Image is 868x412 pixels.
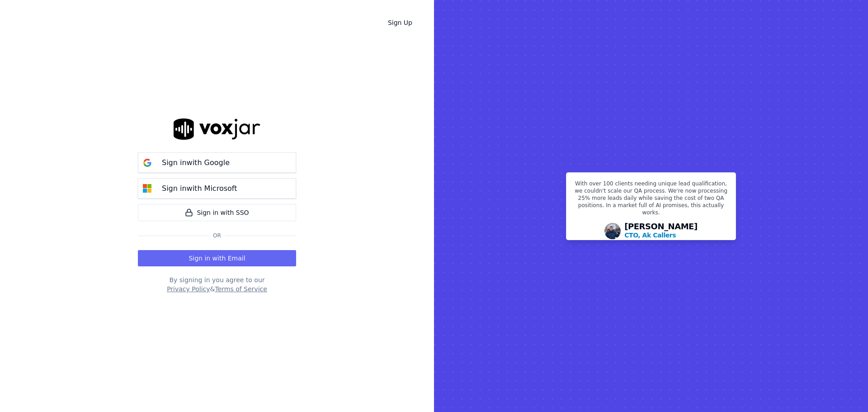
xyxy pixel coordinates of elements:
p: CTO, Ak Callers [624,231,676,240]
p: With over 100 clients needing unique lead qualification, we couldn't scale our QA process. We're ... [572,180,730,220]
button: Sign in with Email [138,250,296,266]
button: Terms of Service [215,284,267,294]
button: Privacy Policy [167,284,210,294]
img: google Sign in button [138,154,156,172]
img: logo [174,118,260,140]
img: microsoft Sign in button [138,180,156,198]
img: Avatar [604,223,621,239]
p: Sign in with Google [162,157,230,168]
div: [PERSON_NAME] [624,223,698,240]
button: Sign inwith Google [138,152,296,173]
button: Sign inwith Microsoft [138,178,296,199]
span: Or [209,232,225,239]
div: By signing in you agree to our & [138,275,296,294]
a: Sign in with SSO [138,204,296,221]
p: Sign in with Microsoft [162,183,237,194]
a: Sign Up [381,14,420,31]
